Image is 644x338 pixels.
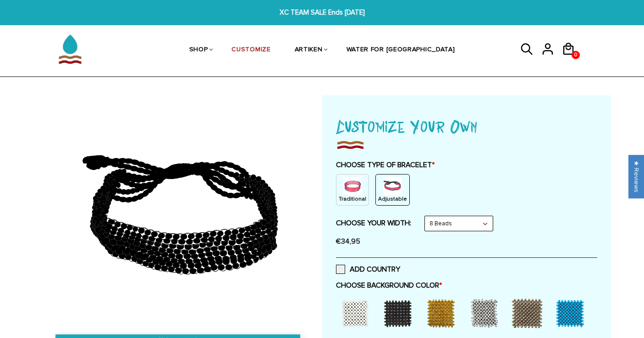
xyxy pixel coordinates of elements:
[189,27,208,74] a: SHOP
[336,218,411,228] label: CHOOSE YOUR WIDTH:
[379,294,420,331] div: Black
[551,294,593,331] div: Sky Blue
[422,294,463,331] div: Gold
[336,237,360,246] span: €34,95
[336,174,369,206] div: Non String
[465,294,506,331] div: Silver
[378,195,407,203] p: Adjustable
[336,281,597,290] label: CHOOSE BACKGROUND COLOR
[199,7,446,18] span: XC TEAM SALE Ends [DATE]
[336,294,377,331] div: White
[383,177,402,195] img: string.PNG
[336,265,400,274] label: ADD COUNTRY
[508,294,550,331] div: Grey
[231,27,270,74] a: CUSTOMIZE
[295,27,323,74] a: ARTIKEN
[336,114,597,138] h1: Customize Your Own
[339,195,366,203] p: Traditional
[336,160,597,169] label: CHOOSE TYPE OF BRACELET
[561,59,582,60] a: 0
[343,177,362,195] img: non-string.png
[336,138,364,151] img: imgboder_100x.png
[375,174,410,206] div: String
[628,155,644,198] div: Click to open Judge.me floating reviews tab
[572,48,579,62] span: 0
[347,27,455,74] a: WATER FOR [GEOGRAPHIC_DATA]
